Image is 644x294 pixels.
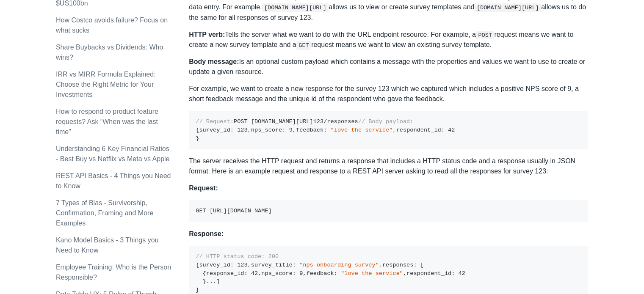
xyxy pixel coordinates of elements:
[189,184,218,192] strong: Request:
[248,127,251,133] span: ,
[299,270,303,277] span: 9
[189,156,588,176] p: The server receives the HTTP request and returns a response that includes a HTTP status code and ...
[448,127,455,133] span: 42
[289,127,293,133] span: 9
[258,270,261,277] span: ,
[56,16,168,34] a: How Costco avoids failure? Focus on what sucks
[56,108,158,135] a: How to respond to product feature requests? Ask “When was the last time”
[251,270,258,277] span: 42
[216,278,220,285] span: ]
[262,3,329,12] code: [DOMAIN_NAME][URL]
[413,262,417,268] span: :
[282,127,285,133] span: :
[56,264,171,281] a: Employee Training: Who is the Person Responsible?
[56,236,159,254] a: Kano Model Basics - 3 Things you Need to Know
[293,270,296,277] span: :
[323,127,327,133] span: :
[56,172,171,190] a: REST API Basics - 4 Things you Need to Know
[230,127,234,133] span: :
[293,127,296,133] span: ,
[420,262,424,268] span: [
[189,30,588,50] p: Tells the server what we want to do with the URL endpoint resource. For example, a request means ...
[189,84,588,104] p: For example, we want to create a new response for the survey 123 which we captured which includes...
[196,118,455,141] code: POST [DOMAIN_NAME][URL] /responses survey_id nps_score feedback respondent_id
[341,270,403,277] span: "love the service"
[237,127,247,133] span: 123
[441,127,445,133] span: :
[331,127,393,133] span: "love the service"
[248,262,251,268] span: ,
[196,287,199,293] span: }
[196,208,271,214] code: GET [URL][DOMAIN_NAME]
[56,145,170,162] a: Understanding 6 Key Financial Ratios - Best Buy vs Netflix vs Meta vs Apple
[293,262,296,268] span: :
[392,127,396,133] span: ,
[196,253,465,293] code: survey_id survey_title responses response_id nps_score feedback respondent_id ...
[189,230,224,237] strong: Response:
[476,31,495,39] code: POST
[299,262,379,268] span: "nps onboarding survey"
[56,71,156,98] a: IRR vs MIRR Formula Explained: Choose the Right Metric for Your Investments
[203,278,206,285] span: }
[458,270,465,277] span: 42
[379,262,382,268] span: ,
[403,270,406,277] span: ,
[313,118,323,125] span: 123
[334,270,337,277] span: :
[230,262,234,268] span: :
[296,41,311,49] code: GET
[203,270,206,277] span: {
[56,199,153,227] a: 7 Types of Bias - Survivorship, Confirmation, Framing and More Examples
[196,253,279,260] span: // HTTP status code: 200
[56,44,163,61] a: Share Buybacks vs Dividends: Who wins?
[358,118,414,125] span: // Body payload:
[303,270,306,277] span: ,
[196,127,199,133] span: {
[189,31,225,38] strong: HTTP verb:
[196,118,234,125] span: // Request:
[244,270,247,277] span: :
[237,262,247,268] span: 123
[189,57,588,77] p: Is an optional custom payload which contains a message with the properties and values we want to ...
[196,262,199,268] span: {
[451,270,455,277] span: :
[474,3,541,12] code: [DOMAIN_NAME][URL]
[196,135,199,142] span: }
[189,58,239,65] strong: Body message:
